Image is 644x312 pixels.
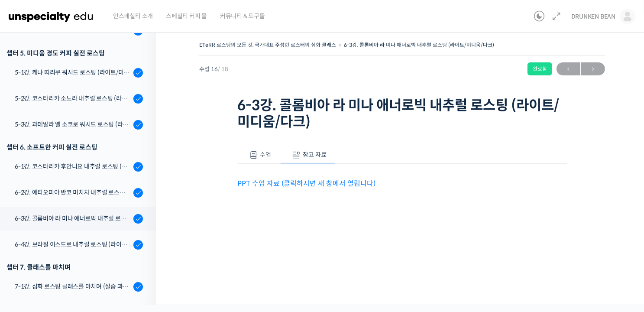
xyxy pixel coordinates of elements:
span: 참고 자료 [303,151,327,159]
a: ←이전 [557,62,580,75]
span: / 18 [218,65,228,73]
span: 수업 [260,151,271,159]
div: 챕터 5. 미디움 경도 커피 실전 로스팅 [6,47,143,59]
div: 챕터 7. 클래스를 마치며 [6,261,143,273]
div: 6-1강. 코스타리카 후안니요 내추럴 로스팅 (라이트/미디움/다크) [15,162,131,171]
a: ETeRR 로스팅의 모든 것, 국가대표 주성현 로스터의 심화 클래스 [199,42,336,48]
div: 챕터 6. 소프트한 커피 실전 로스팅 [6,141,143,153]
a: 다음→ [581,62,605,75]
h1: 6-3강. 콜롬비아 라 미나 애너로빅 내추럴 로스팅 (라이트/미디움/다크) [238,97,567,130]
span: 대화 [79,253,90,260]
div: 5-2강. 코스타리카 소노라 내추럴 로스팅 (라이트/미디움/다크) [15,94,131,103]
a: 홈 [3,240,57,262]
div: 6-2강. 에티오피아 반코 미치차 내추럴 로스팅 (라이트/미디움/다크) [15,188,131,197]
div: 6-3강. 콜롬비아 라 미나 애너로빅 내추럴 로스팅 (라이트/미디움/다크) [15,214,131,223]
span: ← [557,63,580,75]
div: 7-1강. 심화 로스팅 클래스를 마치며 (실습 과제 안내) [15,282,131,291]
span: → [581,63,605,75]
div: 5-3강. 과테말라 엘 소코로 워시드 로스팅 (라이트/미디움/다크) [15,120,131,129]
a: 6-3강. 콜롬비아 라 미나 애너로빅 내추럴 로스팅 (라이트/미디움/다크) [344,42,494,48]
span: 설정 [134,253,144,260]
a: PPT 수업 자료 (클릭하시면 새 창에서 열립니다) [238,179,376,188]
div: 5-1강. 케냐 띠리쿠 워시드 로스팅 (라이트/미디움/다크) [15,68,131,77]
div: 6-4강. 브라질 이스드로 내추럴 로스팅 (라이트/미디움/다크) [15,240,131,249]
span: DRUNKEN BEAN [571,13,615,20]
div: 완료함 [527,62,552,75]
span: 수업 16 [199,66,228,72]
a: 설정 [112,240,166,262]
span: 홈 [27,253,32,260]
a: 대화 [57,240,112,262]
